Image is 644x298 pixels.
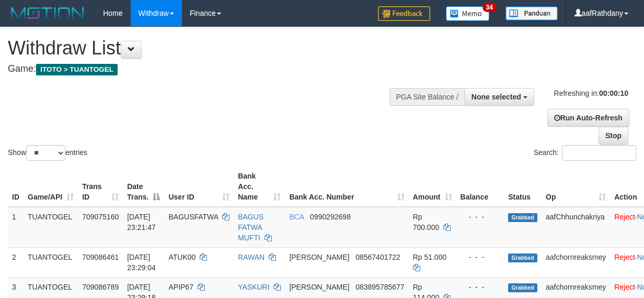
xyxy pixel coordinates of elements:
span: Rp 51.000 [413,253,447,261]
span: Grabbed [508,253,537,262]
span: [DATE] 23:29:04 [127,253,156,272]
div: - - - [461,282,500,292]
th: Bank Acc. Name: activate to sort column ascending [234,167,285,207]
td: 2 [8,247,24,277]
label: Search: [534,145,636,161]
span: None selected [471,93,521,101]
span: Grabbed [508,213,537,222]
span: APIP67 [168,283,193,291]
a: BAGUS FATWA MUFTI [238,213,263,242]
span: 709075160 [82,213,119,221]
input: Search: [562,145,636,161]
span: Copy 083895785677 to clipboard [355,283,404,291]
select: Showentries [26,145,65,161]
th: Balance [456,167,504,207]
strong: 00:00:10 [599,89,628,97]
span: 709086789 [82,283,119,291]
span: BCA [289,213,304,221]
div: - - - [461,252,500,262]
span: Copy 0990292698 to clipboard [310,213,351,221]
span: [DATE] 23:21:47 [127,213,156,231]
th: Trans ID: activate to sort column ascending [78,167,123,207]
td: aafchornreaksmey [542,247,610,277]
div: PGA Site Balance / [389,88,465,106]
span: ITOTO > TUANTOGEL [36,64,118,75]
span: [PERSON_NAME] [289,283,349,291]
img: Feedback.jpg [378,6,430,21]
a: YASKURI [238,283,269,291]
span: Grabbed [508,283,537,292]
a: RAWAN [238,253,264,261]
span: Copy 08567401722 to clipboard [355,253,400,261]
th: Game/API: activate to sort column ascending [24,167,78,207]
span: ATUK00 [168,253,195,261]
label: Show entries [8,145,87,161]
a: Run Auto-Refresh [547,109,629,127]
img: MOTION_logo.png [8,5,87,21]
a: Reject [614,283,635,291]
a: Reject [614,213,635,221]
th: Date Trans.: activate to sort column descending [123,167,164,207]
th: User ID: activate to sort column ascending [164,167,234,207]
span: [PERSON_NAME] [289,253,349,261]
th: Status [504,167,542,207]
td: TUANTOGEL [24,247,78,277]
td: TUANTOGEL [24,207,78,248]
th: Bank Acc. Number: activate to sort column ascending [285,167,408,207]
span: 709086461 [82,253,119,261]
th: ID [8,167,24,207]
h4: Game: [8,64,419,74]
span: BAGUSFATWA [168,213,218,221]
th: Op: activate to sort column ascending [542,167,610,207]
a: Reject [614,253,635,261]
a: Stop [599,127,628,145]
img: panduan.png [505,6,558,20]
td: 1 [8,207,24,248]
span: Rp 700.000 [413,213,440,231]
img: Button%20Memo.svg [446,6,490,21]
th: Amount: activate to sort column ascending [409,167,456,207]
td: aafChhunchakriya [542,207,610,248]
span: 34 [482,3,497,12]
span: Refreshing in: [554,89,628,97]
div: - - - [461,212,500,222]
h1: Withdraw List [8,38,419,59]
button: None selected [465,88,534,106]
